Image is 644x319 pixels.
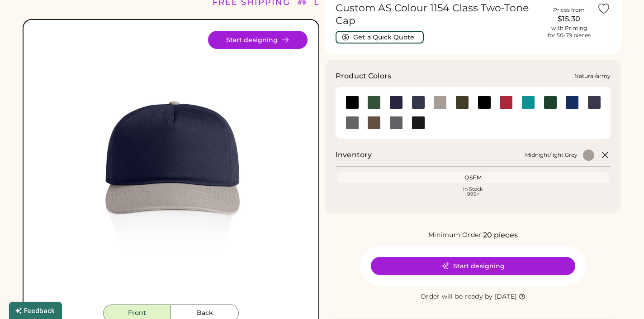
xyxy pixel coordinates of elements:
div: Natural/army [574,72,611,80]
div: with Printing for 50-79 pieces [548,24,591,39]
div: OSFM [339,174,607,181]
button: Get a Quick Quote [336,31,424,43]
div: In Stock 999+ [339,187,607,197]
div: [DATE] [495,292,517,301]
div: Minimum Order: [428,231,483,240]
button: Start designing [208,31,308,49]
button: Start designing [371,257,575,275]
div: $15.30 [546,14,592,24]
div: 20 pieces [483,230,518,241]
div: Prices from [553,6,585,14]
h2: Inventory [336,150,372,160]
div: 1154 Style Image [34,31,308,304]
img: 1154 - Midnight/light Grey Front Image [34,31,308,304]
iframe: Front Chat [601,278,640,317]
div: Order will be ready by [421,292,493,301]
h1: Custom AS Colour 1154 Class Two-Tone Cap [336,2,541,27]
h3: Product Colors [336,71,391,82]
div: Midnight/light Grey [525,151,578,159]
